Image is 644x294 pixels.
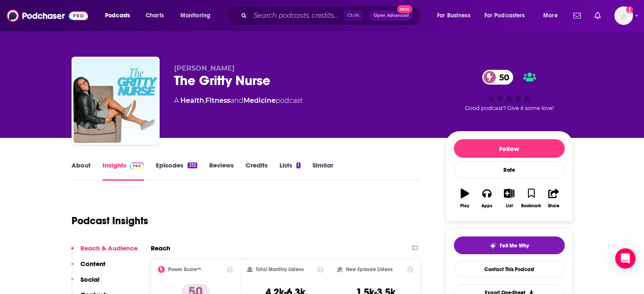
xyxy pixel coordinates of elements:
[209,161,234,181] a: Reviews
[454,161,565,179] div: Rate
[591,8,604,23] a: Show notifications dropdown
[346,267,392,272] h2: New Episode Listens
[465,105,554,111] span: Good podcast? Give it some love!
[482,70,514,85] a: 50
[491,70,514,85] span: 50
[374,14,409,18] span: Open Advanced
[102,161,144,181] a: InsightsPodchaser Pro
[140,9,169,22] a: Charts
[243,96,276,104] a: Medicine
[498,183,520,214] button: List
[71,260,105,275] button: Content
[188,162,197,168] div: 212
[614,6,633,25] img: User Profile
[614,6,633,25] span: Logged in as Bcprpro33
[80,260,105,268] p: Content
[437,10,470,22] span: For Business
[7,8,88,24] img: Podchaser - Follow, Share and Rate Podcasts
[614,6,633,25] button: Show profile menu
[180,10,210,22] span: Monitoring
[146,10,164,22] span: Charts
[431,9,481,22] button: open menu
[180,96,204,104] a: Health
[73,58,158,143] img: The Gritty Nurse
[105,10,130,22] span: Podcasts
[168,267,201,272] h2: Power Score™
[174,64,235,72] span: [PERSON_NAME]
[460,203,469,209] div: Play
[312,161,333,181] a: Similar
[500,242,529,249] span: Tell Me Why
[296,162,301,168] div: 1
[246,161,268,181] a: Credits
[506,203,513,209] div: List
[72,214,148,227] h1: Podcast Insights
[615,248,636,269] div: Open Intercom Messenger
[476,183,498,214] button: Apps
[479,9,537,22] button: open menu
[570,8,584,23] a: Show notifications dropdown
[543,10,558,22] span: More
[174,96,303,106] div: A podcast
[484,10,525,22] span: For Podcasters
[71,244,138,260] button: Reach & Audience
[279,161,301,181] a: Lists1
[397,5,412,13] span: New
[454,261,565,278] a: Contact This Podcast
[72,161,91,181] a: About
[542,183,564,214] button: Share
[235,6,428,25] div: Search podcasts, credits, & more...
[446,64,573,117] div: 50Good podcast? Give it some love!
[370,11,413,21] button: Open AdvancedNew
[71,275,100,291] button: Social
[454,139,565,158] button: Follow
[130,162,144,169] img: Podchaser Pro
[256,267,304,272] h2: Total Monthly Listens
[80,275,100,283] p: Social
[454,236,565,254] button: tell me why sparkleTell Me Why
[151,244,170,252] h2: Reach
[205,96,230,104] a: Fitness
[520,183,542,214] button: Bookmark
[626,6,633,13] svg: Add a profile image
[80,244,138,252] p: Reach & Audience
[537,9,568,22] button: open menu
[156,161,197,181] a: Episodes212
[521,203,541,209] div: Bookmark
[174,9,221,22] button: open menu
[454,183,476,214] button: Play
[343,10,363,21] span: Ctrl K
[250,9,343,22] input: Search podcasts, credits, & more...
[481,203,492,209] div: Apps
[230,96,243,104] span: and
[204,96,205,104] span: ,
[489,242,496,249] img: tell me why sparkle
[548,203,559,209] div: Share
[99,9,141,22] button: open menu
